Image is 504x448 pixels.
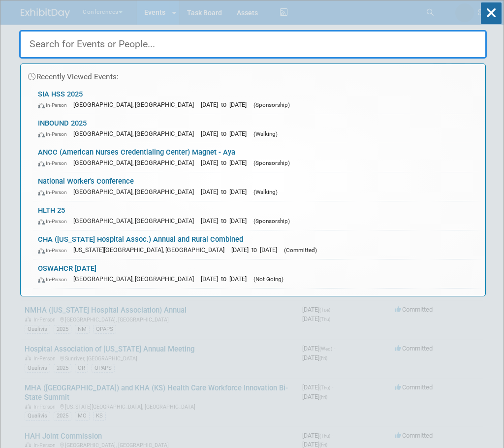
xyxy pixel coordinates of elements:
[201,217,252,224] span: [DATE] to [DATE]
[73,217,199,224] span: [GEOGRAPHIC_DATA], [GEOGRAPHIC_DATA]
[38,189,71,195] span: In-Person
[38,131,71,137] span: In-Person
[38,218,71,224] span: In-Person
[201,188,252,195] span: [DATE] to [DATE]
[201,101,252,108] span: [DATE] to [DATE]
[201,159,252,166] span: [DATE] to [DATE]
[201,130,252,137] span: [DATE] to [DATE]
[33,201,480,230] a: HLTH 25 In-Person [GEOGRAPHIC_DATA], [GEOGRAPHIC_DATA] [DATE] to [DATE] (Sponsorship)
[253,218,290,224] span: (Sponsorship)
[253,160,290,166] span: (Sponsorship)
[33,172,480,201] a: National Worker's Conference In-Person [GEOGRAPHIC_DATA], [GEOGRAPHIC_DATA] [DATE] to [DATE] (Wal...
[253,130,278,137] span: (Walking)
[73,246,229,254] span: [US_STATE][GEOGRAPHIC_DATA], [GEOGRAPHIC_DATA]
[33,230,480,259] a: CHA ([US_STATE] Hospital Assoc.) Annual and Rural Combined In-Person [US_STATE][GEOGRAPHIC_DATA],...
[73,275,199,283] span: [GEOGRAPHIC_DATA], [GEOGRAPHIC_DATA]
[253,101,290,108] span: (Sponsorship)
[33,114,480,143] a: INBOUND 2025 In-Person [GEOGRAPHIC_DATA], [GEOGRAPHIC_DATA] [DATE] to [DATE] (Walking)
[73,130,199,137] span: [GEOGRAPHIC_DATA], [GEOGRAPHIC_DATA]
[33,85,480,114] a: SIA HSS 2025 In-Person [GEOGRAPHIC_DATA], [GEOGRAPHIC_DATA] [DATE] to [DATE] (Sponsorship)
[253,276,283,283] span: (Not Going)
[33,143,480,172] a: ANCC (American Nurses Credentialing Center) Magnet - Aya In-Person [GEOGRAPHIC_DATA], [GEOGRAPHIC...
[38,247,71,254] span: In-Person
[73,159,199,166] span: [GEOGRAPHIC_DATA], [GEOGRAPHIC_DATA]
[284,247,317,254] span: (Committed)
[201,275,252,283] span: [DATE] to [DATE]
[33,259,480,288] a: OSWAHCR [DATE] In-Person [GEOGRAPHIC_DATA], [GEOGRAPHIC_DATA] [DATE] to [DATE] (Not Going)
[38,102,71,108] span: In-Person
[253,189,278,195] span: (Walking)
[38,276,71,283] span: In-Person
[38,160,71,166] span: In-Person
[19,30,487,59] input: Search for Events or People...
[73,101,199,108] span: [GEOGRAPHIC_DATA], [GEOGRAPHIC_DATA]
[73,188,199,195] span: [GEOGRAPHIC_DATA], [GEOGRAPHIC_DATA]
[26,64,480,85] div: Recently Viewed Events:
[231,246,282,254] span: [DATE] to [DATE]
